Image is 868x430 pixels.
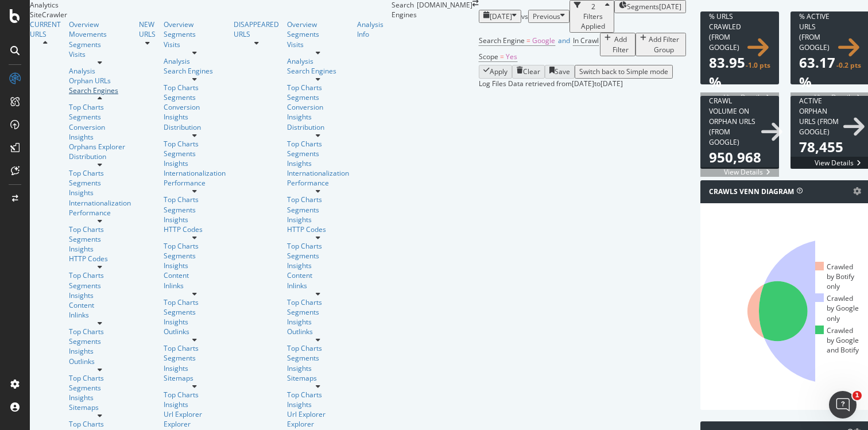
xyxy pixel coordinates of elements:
[164,353,226,363] div: Segments
[69,86,131,95] a: Search Engines
[287,400,349,409] a: Insights
[30,10,392,20] div: SiteCrawler
[287,307,349,317] a: Segments
[164,149,226,158] div: Segments
[69,254,131,264] a: HTTP Codes
[287,241,349,251] a: Top Charts
[287,92,349,102] a: Segments
[528,10,569,23] button: Previous
[164,168,226,178] a: Internationalization
[287,281,349,290] div: Inlinks
[829,391,857,419] iframe: Intercom live chat
[532,36,555,45] span: Google
[581,2,605,31] div: 2 Filters Applied
[164,400,226,409] div: Insights
[164,195,226,204] a: Top Charts
[852,391,862,400] span: 1
[287,168,349,178] a: Internationalization
[69,290,131,300] a: Insights
[659,2,681,11] div: [DATE]
[69,346,131,356] a: Insights
[164,139,226,149] a: Top Charts
[69,142,131,152] a: Orphans Explorer
[287,390,349,400] div: Top Charts
[164,224,226,234] a: HTTP Codes
[164,373,226,383] a: Sitemaps
[164,261,226,270] a: Insights
[287,29,349,39] a: Segments
[287,112,349,122] div: Insights
[164,363,226,373] div: Insights
[490,67,507,76] div: Apply
[287,205,349,215] a: Segments
[287,251,349,261] a: Segments
[69,373,131,383] a: Top Charts
[287,343,349,353] div: Top Charts
[69,208,131,218] a: Performance
[69,29,131,39] div: Movements
[287,409,349,419] a: Url Explorer
[479,36,525,45] span: Search Engine
[287,158,349,168] a: Insights
[512,65,545,78] button: Clear
[69,198,131,208] a: Internationalization
[69,20,131,29] div: Overview
[490,11,512,21] span: 2025 Sep. 14th
[164,112,226,122] a: Insights
[709,186,794,197] h4: Crawls Venn Diagram
[287,20,349,29] a: Overview
[30,20,61,39] a: CURRENT URLS
[715,92,779,102] span: View Details
[139,20,156,39] a: NEW URLS
[815,262,861,291] div: Crawled by Botify only
[164,327,226,336] a: Outlinks
[287,149,349,158] div: Segments
[69,40,131,49] a: Segments
[715,167,779,177] span: View Details
[69,300,131,310] a: Content
[164,158,226,168] div: Insights
[69,76,131,86] a: Orphan URLs
[164,40,226,49] a: Visits
[600,79,623,88] div: [DATE]
[287,83,349,92] div: Top Charts
[579,67,668,76] div: Switch back to Simple mode
[164,215,226,224] a: Insights
[164,20,226,29] div: Overview
[479,79,623,88] div: Log Files Data retrieved from to
[287,102,349,112] div: Conversion
[287,327,349,336] div: Outlinks
[69,234,131,244] div: Segments
[164,122,226,132] a: Distribution
[69,224,131,234] a: Top Charts
[287,139,349,149] a: Top Charts
[69,66,131,76] a: Analysis
[69,188,131,197] a: Insights
[635,33,686,56] button: Add Filter Group
[164,102,226,112] div: Conversion
[69,383,131,393] div: Segments
[234,20,279,39] div: DISAPPEARED URLS
[164,251,226,261] a: Segments
[164,178,226,188] a: Performance
[287,215,349,224] div: Insights
[69,49,131,59] a: Visits
[575,65,673,78] button: Switch back to Simple mode
[287,122,349,132] a: Distribution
